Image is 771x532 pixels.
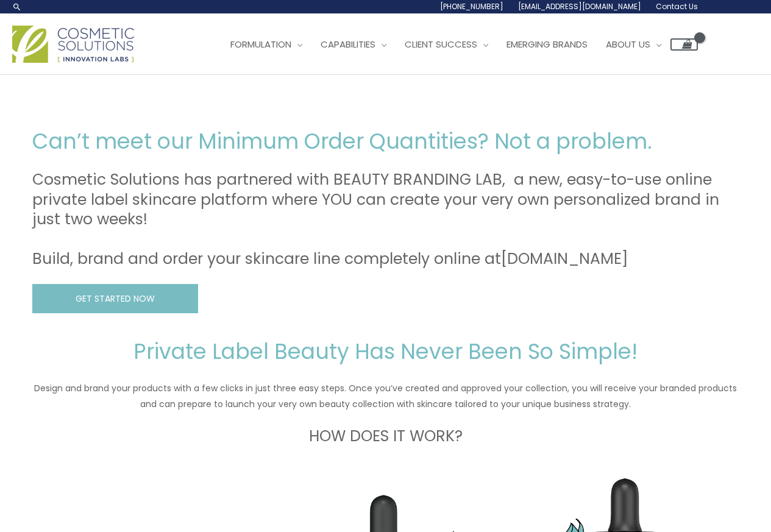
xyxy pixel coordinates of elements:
a: Search icon link [12,2,22,12]
span: [PHONE_NUMBER] [440,1,503,12]
img: Cosmetic Solutions Logo [12,26,134,63]
span: [EMAIL_ADDRESS][DOMAIN_NAME] [518,1,641,12]
h3: Cosmetic Solutions has partnered with BEAUTY BRANDING LAB, a new, easy-to-use online private labe... [32,170,739,269]
a: GET STARTED NOW [32,284,198,314]
a: About Us [597,26,670,63]
h3: HOW DOES IT WORK? [32,427,739,447]
span: About Us [606,38,650,51]
a: Capabilities [311,26,396,63]
h2: Can’t meet our Minimum Order Quantities? Not a problem. [32,127,739,155]
span: Capabilities [321,38,375,51]
h2: Private Label Beauty Has Never Been So Simple! [32,338,739,366]
a: [DOMAIN_NAME] [501,248,628,269]
span: Formulation [230,38,291,51]
p: Design and brand your products with a few clicks in just three easy steps. Once you’ve created an... [32,380,739,412]
nav: Site Navigation [212,26,698,63]
a: Emerging Brands [497,26,597,63]
span: Contact Us [656,1,698,12]
span: Client Success [405,38,477,51]
a: Formulation [221,26,311,63]
a: Client Success [396,26,497,63]
a: View Shopping Cart, empty [670,38,698,51]
span: Emerging Brands [506,38,588,51]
